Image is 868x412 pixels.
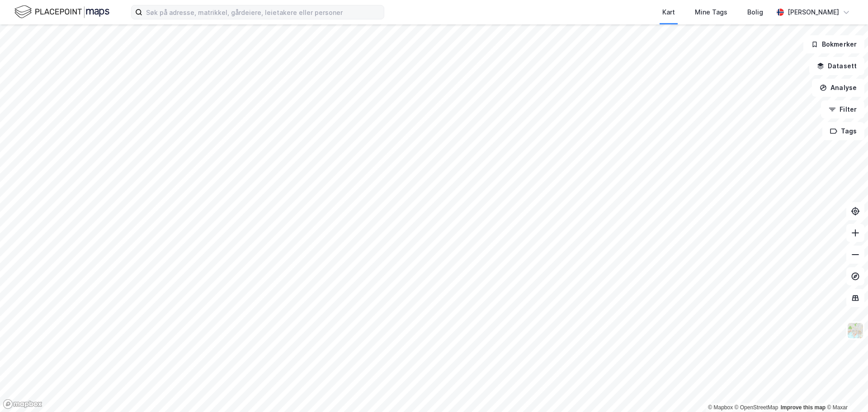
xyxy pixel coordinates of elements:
a: Improve this map [781,404,826,411]
iframe: Chat Widget [823,369,868,412]
img: logo.f888ab2527a4732fd821a326f86c7f29.svg [14,4,109,20]
div: Mine Tags [695,7,727,18]
div: Bolig [747,7,763,18]
button: Analyse [812,79,864,97]
a: OpenStreetMap [735,404,778,411]
div: [PERSON_NAME] [788,7,839,18]
button: Filter [821,100,864,118]
button: Bokmerker [803,35,864,53]
button: Tags [822,122,864,140]
button: Datasett [809,57,864,75]
img: Z [847,322,864,339]
a: Mapbox [708,404,733,411]
a: Mapbox homepage [3,399,42,409]
div: Kart [662,7,675,18]
div: Kontrollprogram for chat [823,369,868,412]
input: Søk på adresse, matrikkel, gårdeiere, leietakere eller personer [142,5,384,19]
